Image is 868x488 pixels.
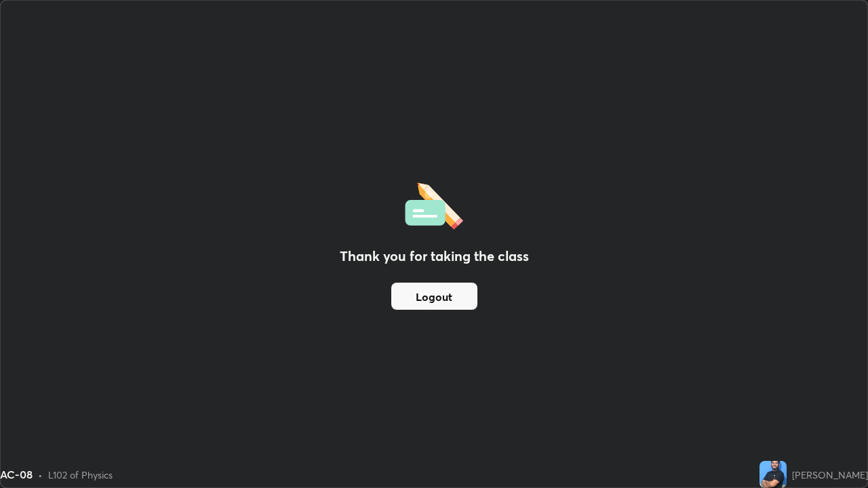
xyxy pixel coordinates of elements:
h2: Thank you for taking the class [340,246,529,266]
div: L102 of Physics [48,468,113,482]
button: Logout [391,283,477,310]
img: f2301bd397bc4cf78b0e65b0791dc59c.jpg [759,461,787,488]
img: offlineFeedback.1438e8b3.svg [405,178,463,230]
div: • [38,468,43,482]
div: [PERSON_NAME] [792,468,868,482]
